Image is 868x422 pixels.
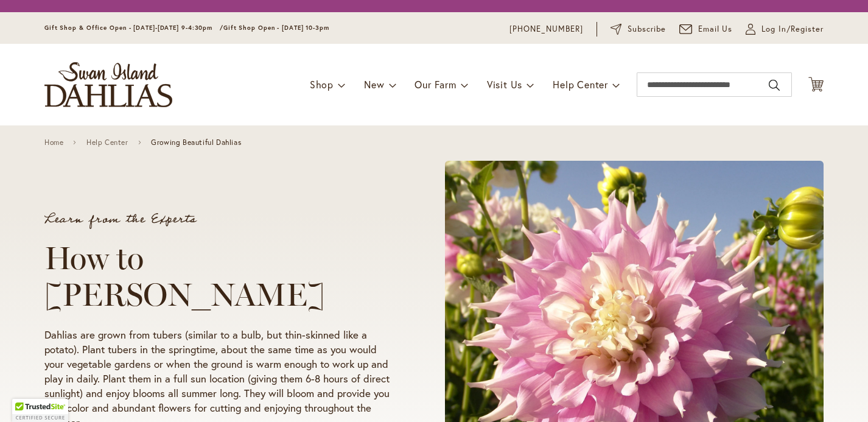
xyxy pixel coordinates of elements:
div: TrustedSite Certified [12,399,68,422]
span: Gift Shop & Office Open - [DATE]-[DATE] 9-4:30pm / [44,24,223,32]
h1: How to [PERSON_NAME] [44,240,399,313]
a: store logo [44,62,172,107]
span: Subscribe [628,23,666,35]
p: Learn from the Experts [44,213,399,225]
span: Growing Beautiful Dahlias [151,138,241,147]
a: Home [44,138,63,147]
span: New [364,78,384,91]
button: Search [769,76,780,95]
span: Help Center [553,78,608,91]
span: Gift Shop Open - [DATE] 10-3pm [223,24,329,32]
span: Log In/Register [761,23,824,35]
span: Visit Us [487,78,522,91]
a: Subscribe [611,23,666,35]
span: Shop [310,78,334,91]
span: Email Us [698,23,733,35]
a: [PHONE_NUMBER] [509,23,583,35]
span: Our Farm [415,78,456,91]
a: Help Center [86,138,128,147]
a: Email Us [679,23,733,35]
a: Log In/Register [746,23,824,35]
